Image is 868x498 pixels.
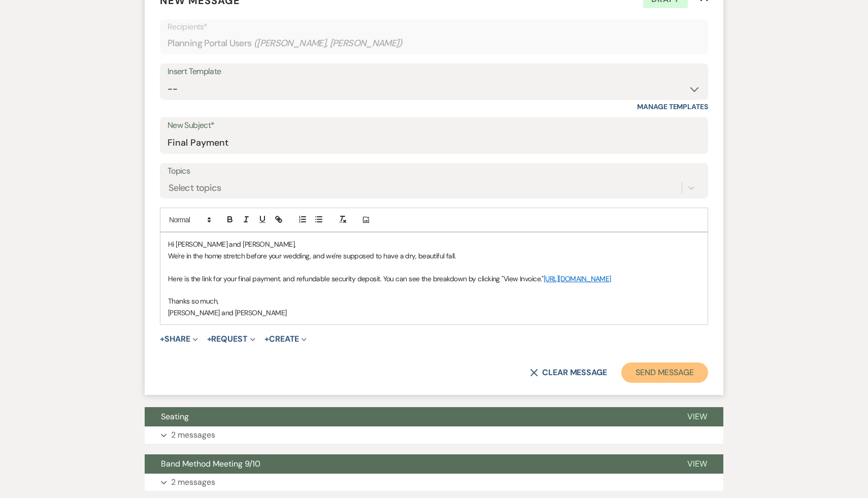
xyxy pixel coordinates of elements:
[671,407,723,426] button: View
[168,164,700,179] label: Topics
[168,34,700,53] div: Planning Portal Users
[168,118,700,133] label: New Subject*
[168,64,700,79] div: Insert Template
[168,273,700,284] p: Here is the link for your final payment. and refundable security deposit. You can see the breakdo...
[621,362,708,383] button: Send Message
[207,335,212,343] span: +
[171,428,215,442] p: 2 messages
[145,407,671,426] button: Seating
[671,454,723,474] button: View
[145,474,723,491] button: 2 messages
[168,307,700,318] p: [PERSON_NAME] and [PERSON_NAME]
[254,37,403,50] span: ( [PERSON_NAME], [PERSON_NAME] )
[207,335,255,343] button: Request
[264,335,269,343] span: +
[161,411,189,422] span: Seating
[637,102,708,111] a: Manage Templates
[145,454,671,474] button: Band Method Meeting 9/10
[687,411,707,422] span: View
[264,335,307,343] button: Create
[530,369,607,377] button: Clear message
[145,426,723,444] button: 2 messages
[168,250,700,261] p: We're in the home stretch before your wedding, and we're supposed to have a dry, beautiful fall.
[168,239,700,250] p: Hi [PERSON_NAME] and [PERSON_NAME],
[168,295,700,307] p: Thanks so much,
[160,335,164,343] span: +
[171,476,215,489] p: 2 messages
[161,458,260,469] span: Band Method Meeting 9/10
[169,181,221,195] div: Select topics
[160,335,198,343] button: Share
[544,274,611,283] a: [URL][DOMAIN_NAME]
[687,458,707,469] span: View
[168,20,700,34] p: Recipients*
